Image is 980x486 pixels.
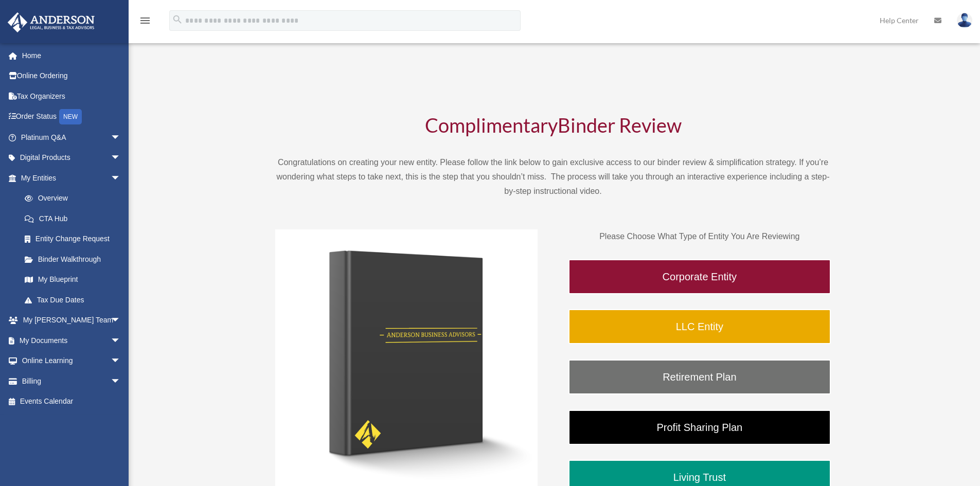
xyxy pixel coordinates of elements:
a: LLC Entity [568,309,831,344]
img: User Pic [957,13,972,28]
a: Corporate Entity [568,259,831,294]
a: Entity Change Request [14,229,136,249]
span: arrow_drop_down [111,371,131,392]
span: arrow_drop_down [111,310,131,331]
a: Billingarrow_drop_down [7,371,136,391]
a: Home [7,45,136,66]
a: Events Calendar [7,391,136,412]
p: Congratulations on creating your new entity. Please follow the link below to gain exclusive acces... [275,155,831,199]
a: menu [139,18,151,27]
a: Online Ordering [7,66,136,86]
span: arrow_drop_down [111,351,131,372]
a: Overview [14,188,136,209]
i: search [172,14,183,25]
span: arrow_drop_down [111,127,131,148]
span: Complimentary [425,113,558,137]
span: arrow_drop_down [111,148,131,169]
a: My [PERSON_NAME] Teamarrow_drop_down [7,310,136,331]
span: arrow_drop_down [111,330,131,351]
div: NEW [59,109,82,124]
img: Anderson Advisors Platinum Portal [5,12,98,32]
a: My Blueprint [14,269,136,290]
a: Online Learningarrow_drop_down [7,351,136,371]
a: My Entitiesarrow_drop_down [7,168,136,188]
a: Tax Organizers [7,86,136,106]
a: CTA Hub [14,208,136,229]
i: menu [139,14,151,27]
a: Digital Productsarrow_drop_down [7,148,136,168]
a: Profit Sharing Plan [568,410,831,445]
a: Retirement Plan [568,359,831,394]
span: arrow_drop_down [111,168,131,189]
p: Please Choose What Type of Entity You Are Reviewing [568,229,831,244]
a: Tax Due Dates [14,290,136,310]
a: Order StatusNEW [7,106,136,128]
a: Binder Walkthrough [14,249,131,269]
span: Binder Review [558,113,682,137]
a: My Documentsarrow_drop_down [7,330,136,351]
a: Platinum Q&Aarrow_drop_down [7,127,136,148]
